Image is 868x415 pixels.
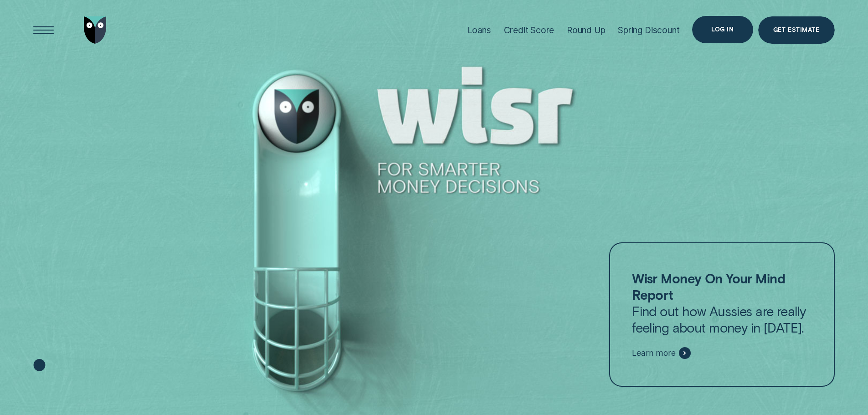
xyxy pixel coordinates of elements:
a: Wisr Money On Your Mind ReportFind out how Aussies are really feeling about money in [DATE].Learn... [609,242,834,387]
div: Log in [711,27,734,32]
div: Credit Score [504,25,555,36]
div: Loans [467,25,491,36]
span: Learn more [632,348,675,358]
strong: Wisr Money On Your Mind Report [632,270,785,302]
img: Wisr [84,16,107,44]
button: Open Menu [30,16,57,44]
div: Round Up [567,25,606,36]
button: Log in [692,16,753,43]
div: Spring Discount [618,25,679,36]
a: Get Estimate [758,16,835,44]
p: Find out how Aussies are really feeling about money in [DATE]. [632,270,812,336]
